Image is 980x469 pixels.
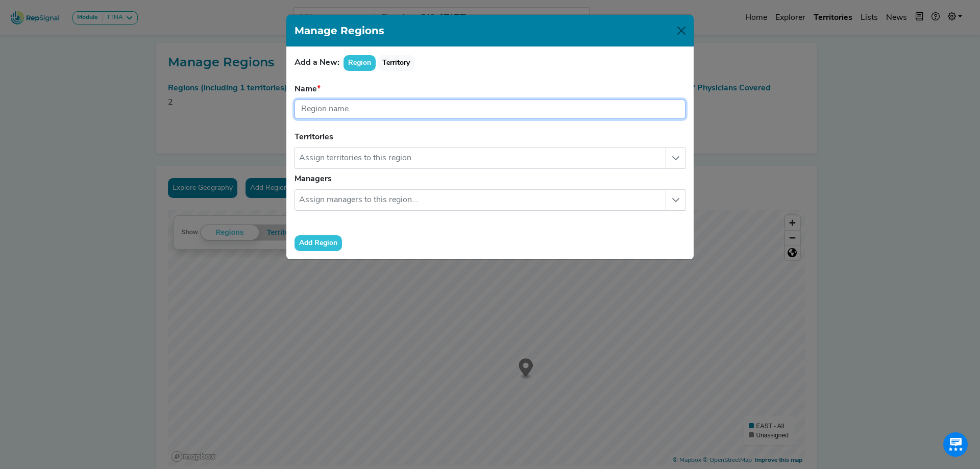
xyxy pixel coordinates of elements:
h1: Manage Regions [295,23,384,38]
input: Region name [295,100,685,119]
label: Managers [295,173,332,185]
button: Territory [378,55,414,71]
button: Close [673,22,690,39]
button: Region [344,55,376,71]
label: Name [295,83,321,95]
button: Add Region [295,235,342,251]
label: Territories [295,131,333,143]
input: Assign managers to this region... [295,189,666,211]
label: Add a New: [295,57,339,69]
input: Assign territories to this region... [295,147,666,169]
